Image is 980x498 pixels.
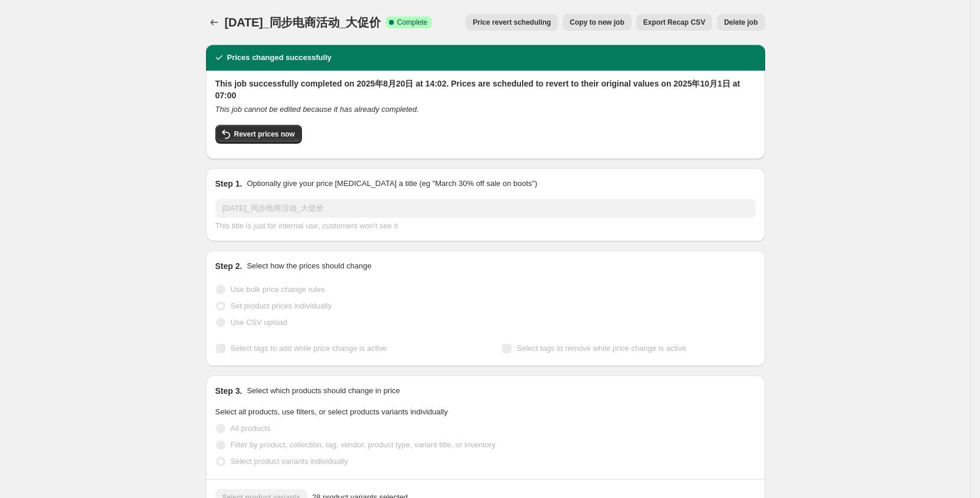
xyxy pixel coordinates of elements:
[215,125,302,144] button: Revert prices now
[247,260,371,272] p: Select how the prices should change
[717,14,765,31] button: Delete job
[227,52,332,64] h2: Prices changed successfully
[231,318,287,327] span: Use CSV upload
[563,14,632,31] button: Copy to new job
[231,285,325,294] span: Use bulk price change rules
[636,14,712,31] button: Export Recap CSV
[517,344,686,353] span: Select tags to remove while price change is active
[473,18,551,27] span: Price revert scheduling
[724,18,758,27] span: Delete job
[397,18,427,27] span: Complete
[231,424,271,433] span: All products
[215,178,242,190] h2: Step 1.
[231,440,496,449] span: Filter by product, collection, tag, vendor, product type, variant title, or inventory
[215,78,756,101] h2: This job successfully completed on 2025年8月20日 at 14:02. Prices are scheduled to revert to their o...
[231,457,348,466] span: Select product variants individually
[247,178,537,190] p: Optionally give your price [MEDICAL_DATA] a title (eg "March 30% off sale on boots")
[643,18,705,27] span: Export Recap CSV
[215,385,242,397] h2: Step 3.
[570,18,624,27] span: Copy to new job
[231,344,387,353] span: Select tags to add while price change is active
[247,385,400,397] p: Select which products should change in price
[215,105,419,114] i: This job cannot be edited because it has already completed.
[215,221,398,230] span: This title is just for internal use, customers won't see it
[225,16,381,29] span: [DATE]_同步电商活动_大促价
[231,301,332,310] span: Set product prices individually
[215,260,242,272] h2: Step 2.
[215,407,448,416] span: Select all products, use filters, or select products variants individually
[206,14,222,31] button: Price change jobs
[234,130,295,139] span: Revert prices now
[215,199,756,218] input: 30% off holiday sale
[466,14,558,31] button: Price revert scheduling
